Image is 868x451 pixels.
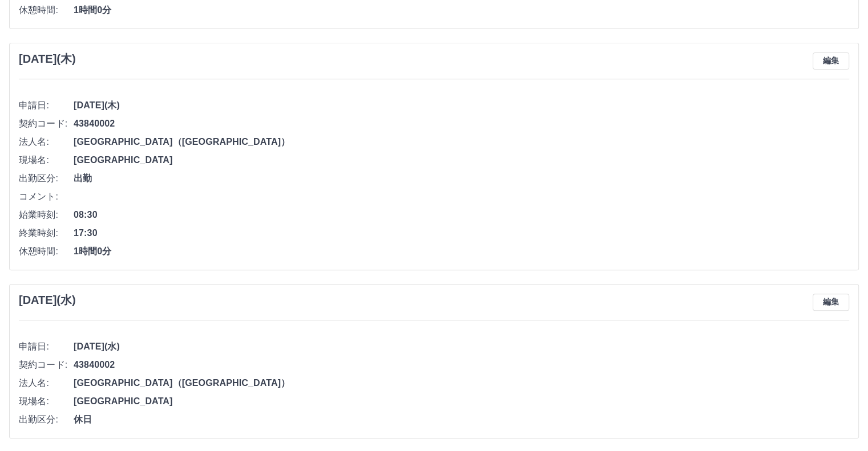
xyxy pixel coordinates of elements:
[74,226,849,240] span: 17:30
[19,340,74,354] span: 申請日:
[74,208,849,222] span: 08:30
[19,135,74,149] span: 法人名:
[19,294,76,307] h3: [DATE](水)
[19,395,74,408] span: 現場名:
[19,190,74,204] span: コメント:
[74,245,849,258] span: 1時間0分
[74,172,849,185] span: 出勤
[19,172,74,185] span: 出勤区分:
[74,340,849,354] span: [DATE](水)
[74,117,849,131] span: 43840002
[19,3,74,17] span: 休憩時間:
[19,413,74,426] span: 出勤区分:
[19,153,74,167] span: 現場名:
[19,376,74,390] span: 法人名:
[74,358,849,372] span: 43840002
[19,226,74,240] span: 終業時刻:
[813,52,849,70] button: 編集
[813,294,849,311] button: 編集
[74,99,849,112] span: [DATE](木)
[74,413,849,426] span: 休日
[74,3,849,17] span: 1時間0分
[19,117,74,131] span: 契約コード:
[19,52,76,66] h3: [DATE](木)
[19,99,74,112] span: 申請日:
[19,358,74,372] span: 契約コード:
[19,245,74,258] span: 休憩時間:
[74,135,849,149] span: [GEOGRAPHIC_DATA]（[GEOGRAPHIC_DATA]）
[74,153,849,167] span: [GEOGRAPHIC_DATA]
[19,208,74,222] span: 始業時刻:
[74,376,849,390] span: [GEOGRAPHIC_DATA]（[GEOGRAPHIC_DATA]）
[74,395,849,408] span: [GEOGRAPHIC_DATA]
